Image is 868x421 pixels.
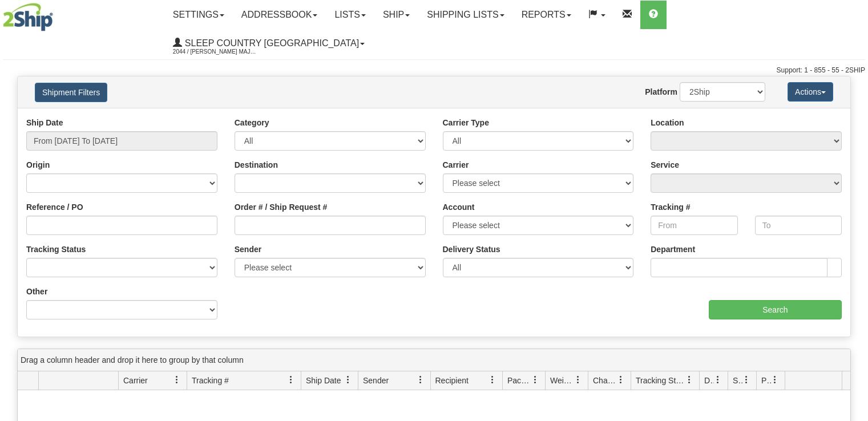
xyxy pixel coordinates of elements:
[611,370,631,390] a: Charge filter column settings
[26,244,86,255] label: Tracking Status
[363,375,389,386] span: Sender
[182,38,359,48] span: Sleep Country [GEOGRAPHIC_DATA]
[651,117,684,128] label: Location
[26,159,50,171] label: Origin
[483,370,502,390] a: Recipient filter column settings
[235,244,261,255] label: Sender
[550,375,574,386] span: Weight
[526,370,545,390] a: Packages filter column settings
[593,375,617,386] span: Charge
[374,1,418,29] a: Ship
[443,159,469,171] label: Carrier
[435,375,469,386] span: Recipient
[3,66,865,75] div: Support: 1 - 855 - 55 - 2SHIP
[167,370,187,390] a: Carrier filter column settings
[733,375,742,386] span: Shipment Issues
[443,117,489,128] label: Carrier Type
[761,375,771,386] span: Pickup Status
[636,375,685,386] span: Tracking Status
[26,286,47,297] label: Other
[3,3,53,31] img: logo2044.jpg
[651,159,679,171] label: Service
[709,300,842,319] input: Search
[235,201,328,213] label: Order # / Ship Request #
[306,375,341,386] span: Ship Date
[192,375,229,386] span: Tracking #
[443,244,500,255] label: Delivery Status
[164,1,233,29] a: Settings
[513,1,580,29] a: Reports
[737,370,756,390] a: Shipment Issues filter column settings
[755,216,842,235] input: To
[680,370,699,390] a: Tracking Status filter column settings
[35,83,107,102] button: Shipment Filters
[233,1,326,29] a: Addressbook
[26,117,63,128] label: Ship Date
[568,370,588,390] a: Weight filter column settings
[704,375,714,386] span: Delivery Status
[338,370,358,390] a: Ship Date filter column settings
[507,375,531,386] span: Packages
[18,349,850,371] div: grid grouping header
[651,244,695,255] label: Department
[645,86,677,98] label: Platform
[123,375,148,386] span: Carrier
[651,201,690,213] label: Tracking #
[281,370,301,390] a: Tracking # filter column settings
[235,117,269,128] label: Category
[26,201,83,213] label: Reference / PO
[411,370,430,390] a: Sender filter column settings
[326,1,374,29] a: Lists
[418,1,512,29] a: Shipping lists
[173,46,259,58] span: 2044 / [PERSON_NAME] Major [PERSON_NAME]
[651,216,737,235] input: From
[765,370,785,390] a: Pickup Status filter column settings
[443,201,475,213] label: Account
[708,370,728,390] a: Delivery Status filter column settings
[164,29,373,58] a: Sleep Country [GEOGRAPHIC_DATA] 2044 / [PERSON_NAME] Major [PERSON_NAME]
[235,159,278,171] label: Destination
[788,82,833,102] button: Actions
